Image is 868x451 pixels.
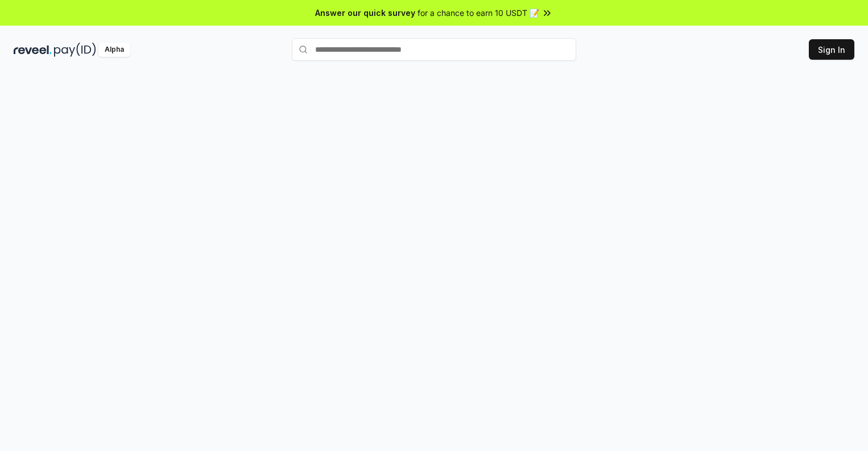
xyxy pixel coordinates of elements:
[54,43,96,57] img: pay_id
[809,39,854,60] button: Sign In
[315,7,415,19] span: Answer our quick survey
[14,43,52,57] img: reveel_dark
[98,43,130,57] div: Alpha
[418,7,539,19] span: for a chance to earn 10 USDT 📝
